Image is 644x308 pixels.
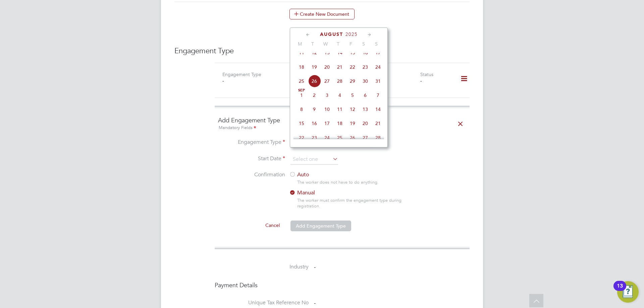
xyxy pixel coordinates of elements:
[308,89,321,102] span: 2
[321,117,333,130] span: 17
[295,89,308,102] span: 1
[295,103,308,116] span: 8
[295,117,308,130] span: 15
[289,171,410,178] label: Auto
[218,139,285,146] label: Engagement Type
[289,189,410,196] label: Manual
[359,103,372,116] span: 13
[372,75,384,87] span: 31
[346,75,359,87] span: 29
[346,117,359,130] span: 19
[260,220,285,231] button: Cancel
[321,131,333,144] span: 24
[346,103,359,116] span: 12
[295,75,308,87] span: 25
[372,46,384,59] span: 17
[333,103,346,116] span: 11
[344,41,357,47] span: F
[346,46,359,59] span: 15
[215,281,470,289] h4: Payment Details
[372,89,384,102] span: 7
[333,46,346,59] span: 14
[359,117,372,130] span: 20
[297,198,415,209] div: The worker must confirm the engagement type during registration.
[370,41,383,47] span: S
[308,46,321,59] span: 12
[295,46,308,59] span: 11
[308,75,321,87] span: 26
[346,131,359,144] span: 26
[321,46,333,59] span: 13
[321,61,333,73] span: 20
[357,41,370,47] span: S
[617,286,623,295] div: 13
[372,131,384,144] span: 28
[308,103,321,116] span: 9
[420,78,451,84] div: -
[321,103,333,116] span: 10
[306,41,319,47] span: T
[332,41,344,47] span: T
[333,131,346,144] span: 25
[222,71,261,77] label: Engagement Type
[359,46,372,59] span: 16
[218,155,285,162] label: Start Date
[346,61,359,73] span: 22
[314,300,316,306] span: -
[293,41,306,47] span: M
[333,89,346,102] span: 4
[290,221,351,231] button: Add Engagement Type
[359,89,372,102] span: 6
[218,116,466,131] h4: Add Engagement Type
[174,46,470,56] h3: Engagement Type
[346,89,359,102] span: 5
[359,75,372,87] span: 30
[215,263,309,270] label: Industry
[215,299,309,306] label: Unique Tax Reference No
[333,75,346,87] span: 28
[308,131,321,144] span: 23
[295,131,308,144] span: 22
[218,124,466,132] div: Mandatory Fields
[297,180,415,185] div: The worker does not have to do anything.
[222,78,285,84] div: -
[372,103,384,116] span: 14
[218,171,285,178] label: Confirmation
[308,61,321,73] span: 19
[372,117,384,130] span: 21
[420,71,433,77] label: Status
[290,155,338,165] input: Select one
[295,89,308,92] span: Sep
[321,89,333,102] span: 3
[320,32,343,37] span: August
[289,9,355,19] button: Create New Document
[308,117,321,130] span: 16
[359,61,372,73] span: 23
[333,117,346,130] span: 18
[358,78,420,84] div: -
[319,41,332,47] span: W
[295,61,308,73] span: 18
[617,281,639,303] button: Open Resource Center, 13 new notifications
[321,75,333,87] span: 27
[372,61,384,73] span: 24
[333,61,346,73] span: 21
[359,131,372,144] span: 27
[345,32,358,37] span: 2025
[314,264,316,270] span: -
